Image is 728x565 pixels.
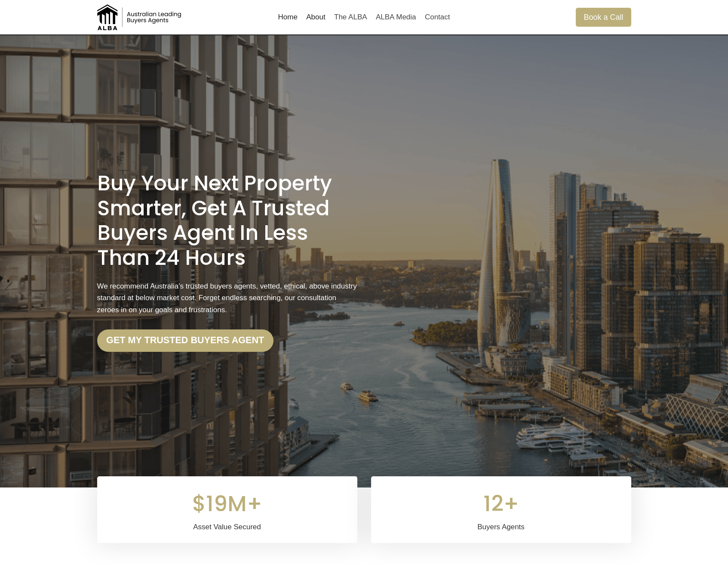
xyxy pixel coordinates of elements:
[372,7,421,28] a: ALBA Media
[330,7,372,28] a: The ALBA
[97,329,273,352] a: Get my trusted Buyers Agent
[381,487,621,521] div: 12+
[108,487,347,521] div: $19M+
[108,521,347,533] div: Asset Value Secured
[273,7,302,28] a: Home
[381,521,621,533] div: Buyers Agents
[576,8,631,26] a: Book a Call
[106,335,264,345] strong: Get my trusted Buyers Agent
[273,7,454,28] nav: Primary Navigation
[97,280,357,316] p: We recommend Australia’s trusted buyers agents, vetted, ethical, above industry standard at below...
[97,171,357,270] h1: Buy Your Next Property Smarter, Get a Trusted Buyers Agent in less than 24 Hours
[421,7,455,28] a: Contact
[302,7,330,28] a: About
[97,4,183,30] img: Australian Leading Buyers Agents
